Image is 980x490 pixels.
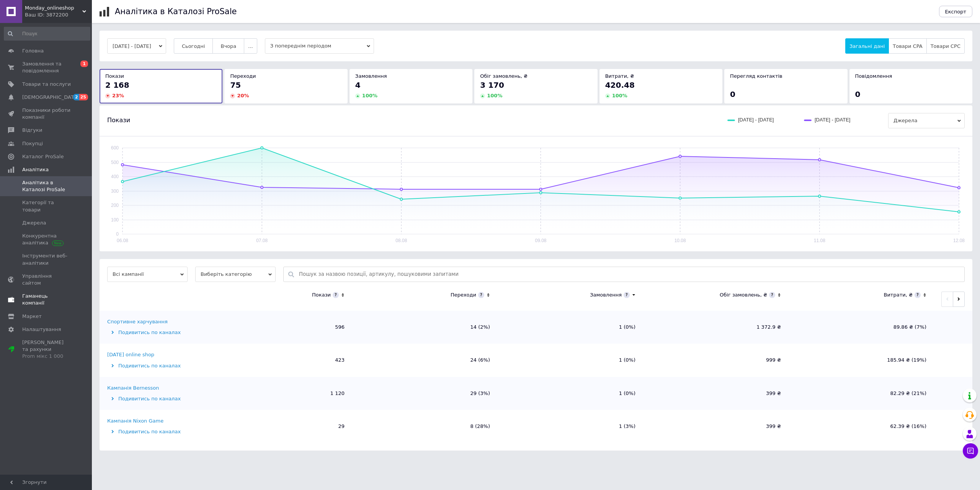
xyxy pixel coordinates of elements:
span: Категорії та товари [22,199,71,213]
div: [DATE] online shop [107,351,154,358]
td: 89.86 ₴ (7%) [789,311,934,344]
button: Товари CPC [926,38,965,54]
span: Джерела [888,113,965,128]
text: 200 [111,203,119,208]
div: Переходи [451,292,476,298]
div: Витрати, ₴ [884,292,913,298]
span: Аналітика [22,166,49,173]
span: Витрати, ₴ [605,73,634,79]
span: 4 [355,80,361,90]
span: 100 % [362,93,377,98]
button: [DATE] - [DATE] [107,38,166,54]
input: Пошук за назвою позиції, артикулу, пошуковими запитами [299,267,960,282]
span: Гаманець компанії [22,293,71,306]
td: 596 [207,311,352,344]
span: 2 [73,94,79,100]
td: 24 (6%) [352,344,498,377]
td: 1 (0%) [498,377,643,410]
div: Подивитись по каналах [107,428,205,435]
text: 12.08 [953,238,965,243]
button: Експорт [939,6,973,17]
button: Чат з покупцем [963,443,978,459]
div: Ваш ID: 3872200 [25,11,92,18]
td: 1 120 [207,377,352,410]
span: [PERSON_NAME] та рахунки [22,339,71,360]
td: 1 (0%) [498,311,643,344]
span: Покази [107,116,130,125]
text: 400 [111,174,119,179]
span: Повідомлення [855,73,892,79]
text: 300 [111,188,119,194]
span: Показники роботи компанії [22,107,71,121]
span: Конкурентна аналітика [22,233,71,246]
td: 1 (3%) [498,410,643,443]
span: Всі кампанії [107,267,188,282]
span: Інструменти веб-аналітики [22,252,71,266]
span: Замовлення та повідомлення [22,61,71,74]
td: 29 (3%) [352,377,498,410]
span: 2 168 [105,80,129,90]
span: Сьогодні [182,43,205,49]
span: 3 170 [480,80,504,90]
span: Джерела [22,220,46,226]
span: Експорт [945,9,967,15]
td: 1 (0%) [498,344,643,377]
span: Товари CPC [931,43,960,49]
span: Monday_onlineshop [25,5,82,11]
span: Управління сайтом [22,273,71,287]
span: 100 % [487,93,502,98]
h1: Аналітика в Каталозі ProSale [115,7,237,16]
div: Prom мікс 1 000 [22,353,71,360]
span: 100 % [612,93,627,98]
span: 20 % [237,93,249,98]
span: Перегляд контактів [730,73,782,79]
span: Товари CPA [893,43,922,49]
text: 500 [111,160,119,165]
span: Товари та послуги [22,81,71,88]
div: Подивитись по каналах [107,362,205,369]
span: ... [248,43,253,49]
text: 08.08 [395,238,407,243]
td: 8 (28%) [352,410,498,443]
span: Переходи [230,73,256,79]
button: Сьогодні [174,38,213,54]
div: Подивитись по каналах [107,329,205,336]
text: 11.08 [814,238,825,243]
span: Покупці [22,140,43,147]
button: Загальні дані [845,38,889,54]
td: 399 ₴ [643,410,789,443]
td: 185.94 ₴ (19%) [789,344,934,377]
span: Головна [22,48,44,54]
span: [DEMOGRAPHIC_DATA] [22,94,79,101]
span: Обіг замовлень, ₴ [480,73,528,79]
span: 420.48 [605,80,635,90]
span: 23 % [112,93,124,98]
button: Вчора [212,38,244,54]
span: З попереднім періодом [265,38,374,54]
div: Покази [312,292,331,298]
span: Покази [105,73,124,79]
span: Вчора [220,43,236,49]
text: 100 [111,217,119,223]
td: 399 ₴ [643,377,789,410]
span: 0 [730,90,735,99]
span: 75 [230,80,241,90]
span: 0 [855,90,861,99]
text: 10.08 [675,238,686,243]
div: Замовлення [590,292,622,298]
td: 62.39 ₴ (16%) [789,410,934,443]
td: 29 [207,410,352,443]
text: 07.08 [256,238,268,243]
td: 999 ₴ [643,344,789,377]
text: 09.08 [535,238,546,243]
td: 14 (2%) [352,311,498,344]
span: Налаштування [22,326,61,333]
span: Відгуки [22,127,42,134]
input: Пошук [4,27,90,41]
text: 0 [116,231,119,237]
button: Товари CPA [889,38,926,54]
span: Загальні дані [849,43,885,49]
div: Кампанія Bernesson [107,385,159,392]
span: Маркет [22,313,42,320]
td: 82.29 ₴ (21%) [789,377,934,410]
